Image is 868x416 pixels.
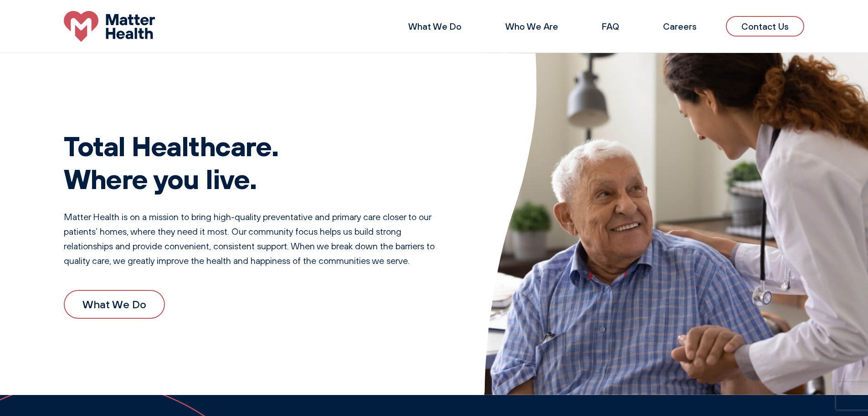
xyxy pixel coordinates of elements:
[663,21,697,32] a: Careers
[408,21,462,32] a: What We Do
[64,290,165,318] a: What We Do
[602,21,619,32] a: FAQ
[726,16,804,37] a: Contact Us
[64,129,448,195] h1: Total Healthcare. Where you live.
[64,210,448,268] p: Matter Health is on a mission to bring high-quality preventative and primary care closer to our p...
[505,21,558,32] a: Who We Are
